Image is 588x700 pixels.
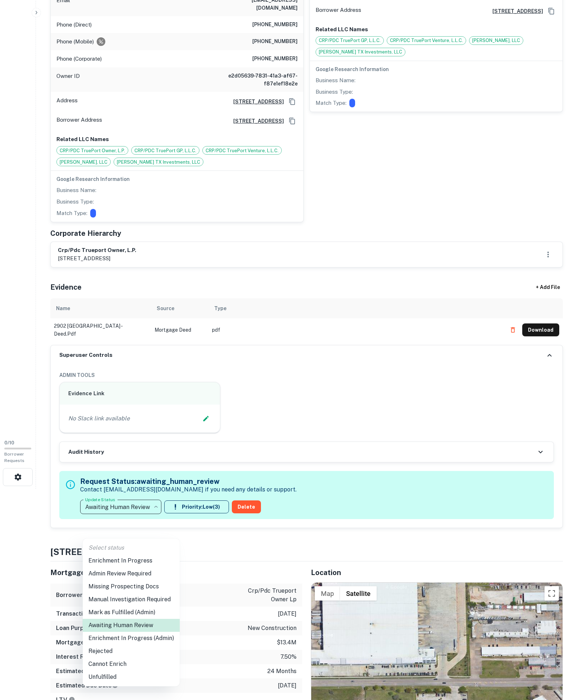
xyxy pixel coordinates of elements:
li: Missing Prospecting Docs [83,580,180,593]
li: Cannot Enrich [83,658,180,671]
li: Admin Review Required [83,567,180,580]
li: Mark as Fulfilled (Admin) [83,606,180,619]
li: Enrichment In Progress (Admin) [83,632,180,645]
li: Unfulfilled [83,671,180,683]
li: Manual Investigation Required [83,593,180,606]
li: Rejected [83,645,180,658]
iframe: Chat Widget [552,643,588,677]
li: Enrichment In Progress [83,554,180,567]
li: Awaiting Human Review [83,619,180,632]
